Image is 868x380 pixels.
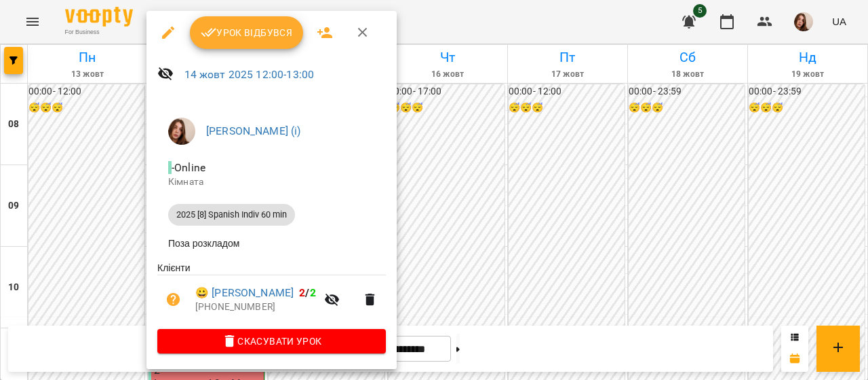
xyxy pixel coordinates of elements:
span: Урок відбувся [201,24,293,41]
p: Кімната [168,175,375,189]
li: Поза розкладом [157,231,386,256]
span: Скасувати Урок [168,333,375,349]
span: - Online [168,161,208,174]
span: 2 [299,286,305,299]
a: 14 жовт 2025 12:00-13:00 [184,68,315,81]
span: 2 [310,286,316,299]
a: 😀 [PERSON_NAME] [195,285,294,301]
button: Скасувати Урок [157,329,386,353]
button: Урок відбувся [190,16,304,49]
b: / [299,286,315,299]
p: [PHONE_NUMBER] [195,300,316,314]
a: [PERSON_NAME] (і) [206,124,301,137]
ul: Клієнти [157,261,386,329]
span: 2025 [8] Spanish Indiv 60 min [168,209,295,221]
button: Візит ще не сплачено. Додати оплату? [157,283,190,316]
img: 6cd80b088ed49068c990d7a30548842a.jpg [168,118,195,145]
